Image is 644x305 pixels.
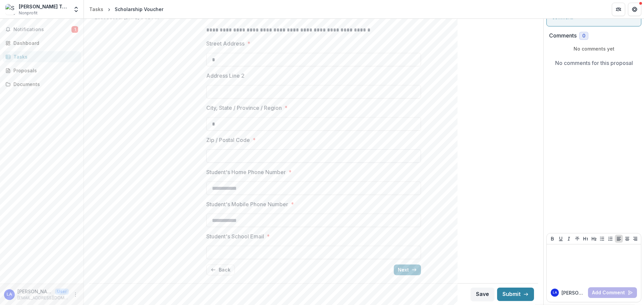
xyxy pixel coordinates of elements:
a: Tasks [87,4,106,14]
span: Notifications [13,27,71,32]
button: Add Comment [588,287,637,298]
span: 0 [582,33,585,39]
a: Proposals [3,65,81,76]
button: Italicize [565,235,573,243]
button: Strike [573,235,581,243]
button: Bold [548,235,556,243]
div: Scholarship Voucher [115,6,163,13]
div: Lavelle Info Account [553,291,557,294]
div: Documents [13,81,75,88]
div: Dashboard [13,40,75,47]
p: Student's Home Phone Number [206,168,286,176]
button: Align Right [631,235,639,243]
p: Zip / Postal Code [206,136,250,144]
button: Align Left [615,235,623,243]
button: Back [206,264,235,275]
h2: Comments [549,32,577,39]
a: Tasks [3,51,81,62]
a: Dashboard [3,37,81,49]
p: City, State / Province / Region [206,104,282,112]
p: [PERSON_NAME] I [561,289,585,296]
div: [PERSON_NAME] Test Org [19,3,69,10]
p: Street Address [206,40,245,48]
div: Tasks [89,6,103,13]
button: Heading 1 [582,235,590,243]
span: 1 [71,26,78,33]
span: Nonprofit [19,10,38,16]
p: [EMAIL_ADDRESS][DOMAIN_NAME] [17,295,69,301]
p: No comments for this proposal [555,59,633,67]
div: Lavelle Info Account [7,292,12,297]
button: Notifications1 [3,24,81,35]
button: Submit [497,288,534,301]
div: Tasks [13,53,75,60]
p: Student's School Email [206,232,264,240]
button: Partners [612,3,625,16]
button: Next [394,264,421,275]
button: Open entity switcher [71,3,81,16]
button: Heading 2 [590,235,598,243]
button: Align Center [623,235,631,243]
button: Get Help [628,3,641,16]
p: Student's Mobile Phone Number [206,200,288,208]
button: Bullet List [598,235,606,243]
div: Proposals [13,67,75,74]
p: No comments yet [549,45,639,52]
button: Save [471,288,494,301]
nav: breadcrumb [87,4,166,14]
button: More [71,291,79,299]
button: Underline [557,235,565,243]
a: Documents [3,79,81,90]
p: Address Line 2 [206,72,245,80]
button: Ordered List [606,235,614,243]
img: Sandra Test Org [5,4,16,15]
p: [PERSON_NAME] Info Account [17,288,52,295]
p: User [55,289,69,295]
